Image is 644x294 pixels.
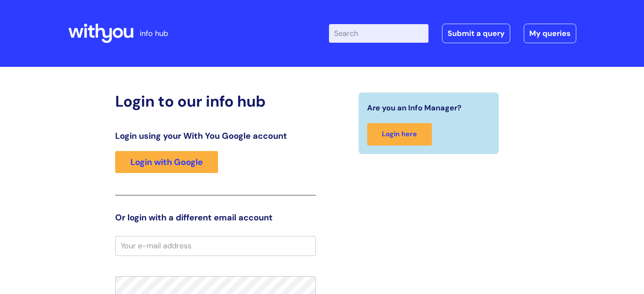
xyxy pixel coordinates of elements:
[115,212,316,223] h3: Or login with a different email account
[115,236,316,256] input: Your e-mail address
[367,101,462,115] span: Are you an Info Manager?
[140,27,168,40] p: info hub
[329,24,428,43] input: Search
[115,92,316,110] h2: Login to our info hub
[115,151,218,173] a: Login with Google
[115,131,316,141] h3: Login using your With You Google account
[442,24,510,43] a: Submit a query
[524,24,576,43] a: My queries
[367,123,432,146] a: Login here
